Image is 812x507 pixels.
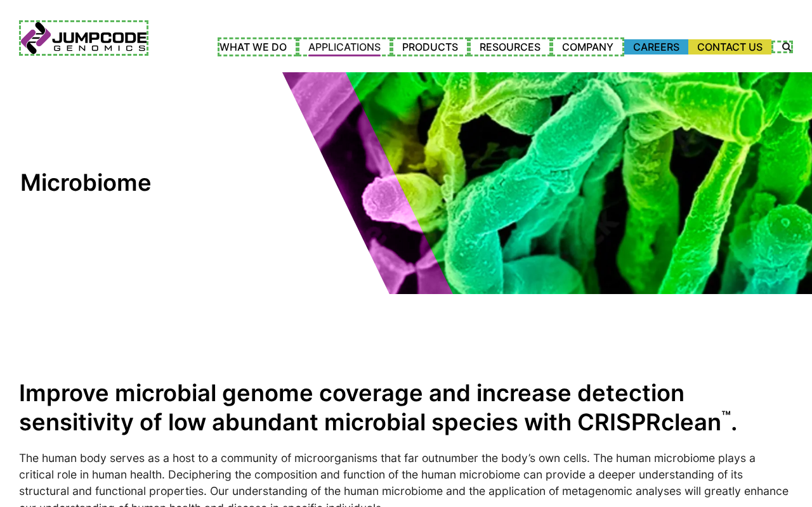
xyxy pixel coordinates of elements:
[469,37,551,56] a: Resources
[391,37,469,56] a: Products
[20,169,233,197] h1: Microbiome
[298,37,391,56] a: Applications
[688,39,771,55] a: Contact Us
[218,37,298,56] a: What We Do
[771,41,793,53] label: Search the site.
[19,379,738,436] strong: Improve microbial genome coverage and increase detection sensitivity of low abundant microbial sp...
[551,37,624,56] a: Company
[148,37,771,56] nav: Primary Navigation
[721,408,731,426] sup: ™
[624,39,688,55] a: Careers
